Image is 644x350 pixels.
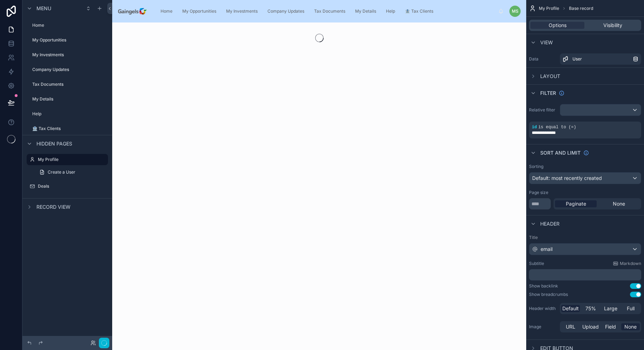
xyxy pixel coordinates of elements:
[529,261,544,266] label: Subtitle
[226,8,258,14] span: My Investments
[529,324,557,330] label: Image
[540,149,581,156] span: Sort And Limit
[264,5,309,18] a: Company Updates
[569,6,593,11] span: Base record
[529,243,641,255] button: email
[529,164,543,169] label: Sorting
[118,6,148,17] img: App logo
[539,6,559,11] span: My Profile
[529,306,557,311] label: Header width
[27,154,108,165] a: My Profile
[529,292,568,297] div: Show breadcrumbs
[538,125,576,130] span: is equal to (=)
[604,305,617,312] span: Large
[27,20,108,31] a: Home
[613,200,625,207] span: None
[386,8,395,14] span: Help
[352,5,381,18] a: My Details
[613,261,641,266] a: Markdown
[32,22,107,28] label: Home
[32,37,107,43] label: My Opportunities
[529,190,548,195] label: Page size
[27,64,108,75] a: Company Updates
[27,108,108,119] a: Help
[603,22,622,29] span: Visibility
[532,125,537,130] span: id
[540,220,560,227] span: Header
[529,56,557,62] label: Data
[154,4,498,19] div: scrollable content
[36,203,70,210] span: Record view
[529,269,641,280] div: scrollable content
[405,8,433,14] span: 🏦 Tax Clients
[620,261,641,266] span: Markdown
[27,93,108,105] a: My Details
[624,323,637,330] span: None
[572,56,582,62] span: User
[541,246,553,253] span: email
[32,96,107,102] label: My Details
[401,5,438,18] a: 🏦 Tax Clients
[529,172,641,184] button: Default: most recently created
[549,22,567,29] span: Options
[540,39,553,46] span: View
[32,111,107,117] label: Help
[223,5,263,18] a: My Investments
[27,34,108,46] a: My Opportunities
[27,123,108,134] a: 🏦 Tax Clients
[32,52,107,58] label: My Investments
[582,323,599,330] span: Upload
[314,8,345,14] span: Tax Documents
[566,323,575,330] span: URL
[27,79,108,90] a: Tax Documents
[48,169,75,175] span: Create a User
[382,5,400,18] a: Help
[529,107,557,113] label: Relative filter
[157,5,177,18] a: Home
[560,53,641,65] a: User
[540,90,556,97] span: Filter
[161,8,172,14] span: Home
[36,140,72,147] span: Hidden pages
[32,67,107,72] label: Company Updates
[605,323,616,330] span: Field
[529,283,558,289] div: Show backlink
[562,305,579,312] span: Default
[585,305,596,312] span: 75%
[32,126,107,131] label: 🏦 Tax Clients
[566,200,586,207] span: Paginate
[38,183,107,189] label: Deals
[179,5,221,18] a: My Opportunities
[27,49,108,60] a: My Investments
[38,157,104,162] label: My Profile
[512,8,518,14] span: MS
[267,8,304,14] span: Company Updates
[532,175,602,181] span: Default: most recently created
[36,5,51,12] span: Menu
[627,305,635,312] span: Full
[32,82,107,87] label: Tax Documents
[529,235,641,240] label: Title
[540,73,560,80] span: Layout
[311,5,350,18] a: Tax Documents
[182,8,216,14] span: My Opportunities
[27,181,108,192] a: Deals
[355,8,376,14] span: My Details
[35,167,108,178] a: Create a User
